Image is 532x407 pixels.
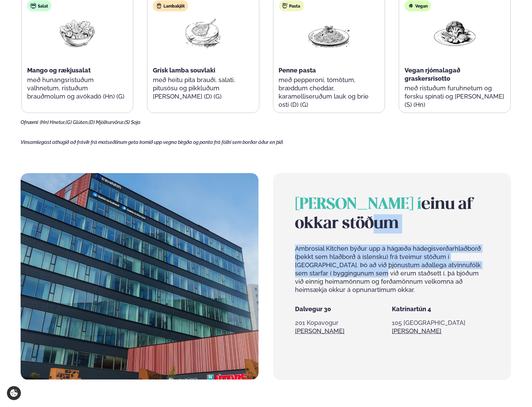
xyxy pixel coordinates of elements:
img: salad.svg [31,3,36,9]
p: með pepperoni, tómötum, bræddum cheddar, karamelliseruðum lauk og brie osti (D) (G) [279,76,379,109]
h5: Katrínartún 4 [392,305,489,313]
span: 201 Kopavogur [295,319,339,326]
span: (S) Soja [124,120,140,125]
img: pasta.svg [282,3,288,9]
div: Pasta [279,0,304,11]
p: með hunangsristuðum valhnetum, ristuðum brauðmolum og avókadó (Hn) (G) [27,76,127,101]
span: Ofnæmi: [21,120,39,125]
img: Vegan.png [433,17,477,49]
img: Salad.png [55,17,99,49]
a: Cookie settings [7,386,21,400]
span: Vinsamlegast athugið að frávik frá matseðlinum geta komið upp vegna birgða og panta frá fólki sem... [21,139,284,145]
a: Sjá meira [295,327,344,335]
span: [PERSON_NAME] í [295,197,421,212]
h5: Dalvegur 30 [295,305,392,313]
img: image alt [21,173,259,380]
a: Sjá meira [392,327,441,335]
div: Vegan [405,0,431,11]
span: (Hn) Hnetur, [40,120,66,125]
img: Lamb-Meat.png [181,17,225,49]
img: Spagetti.png [307,17,351,49]
span: Vegan rjómalagað graskersrisotto [405,67,460,82]
p: Ambrosial Kitchen býður upp á hágæða hádegisverðarhlaðborð (þekkt sem hlaðborð á íslensku) frá tv... [295,245,489,294]
span: Penne pasta [279,67,316,74]
img: Vegan.svg [408,3,414,9]
img: Lamb.svg [156,3,162,9]
span: (D) Mjólkurvörur, [89,120,124,125]
span: Mango og rækjusalat [27,67,91,74]
div: Lambakjöt [153,0,188,11]
div: Salat [27,0,52,11]
span: (G) Glúten, [66,120,89,125]
p: með heitu pita brauði, salati, pitusósu og pikkluðum [PERSON_NAME] (D) (G) [153,76,253,101]
span: 105 [GEOGRAPHIC_DATA] [392,319,465,326]
h2: einu af okkar stöðum [295,195,489,234]
span: Grísk lamba souvlaki [153,67,215,74]
p: með ristuðum furuhnetum og fersku spínati og [PERSON_NAME] (S) (Hn) [405,84,505,109]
